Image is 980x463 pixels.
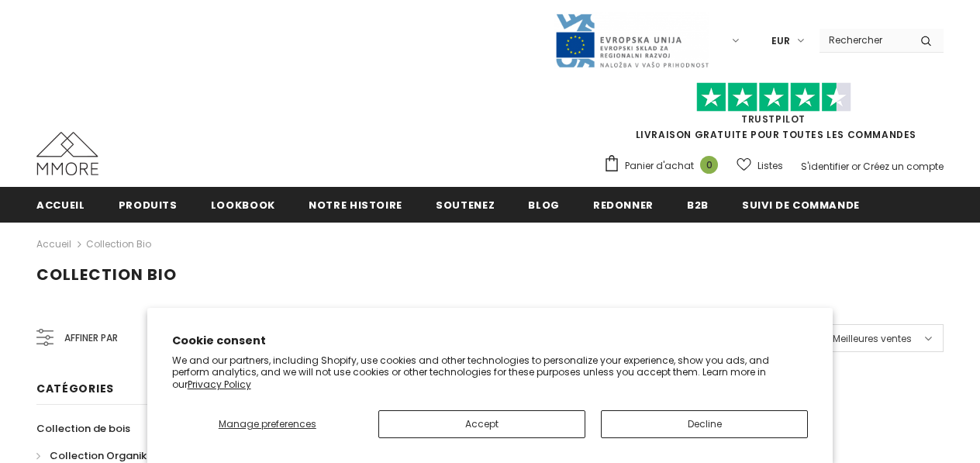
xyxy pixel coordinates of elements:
a: Redonner [593,187,654,222]
span: Lookbook [211,198,275,212]
a: Créez un compte [863,160,944,173]
a: Notre histoire [309,187,402,222]
span: Collection Organika [50,448,154,463]
span: Redonner [593,198,654,212]
a: Blog [528,187,560,222]
a: Collection de bois [36,415,130,442]
button: Accept [378,410,585,438]
img: Javni Razpis [554,12,709,69]
a: Accueil [36,187,85,222]
span: Meilleures ventes [833,331,912,347]
a: Javni Razpis [554,33,709,47]
button: Decline [601,410,808,438]
a: Suivi de commande [742,187,860,222]
span: Accueil [36,198,85,212]
a: Lookbook [211,187,275,222]
input: Search Site [820,29,909,51]
a: Panier d'achat 0 [603,154,726,178]
span: Listes [757,158,783,174]
img: Cas MMORE [36,132,98,175]
span: 0 [700,156,718,174]
a: Accueil [36,235,71,254]
h2: Cookie consent [172,333,809,349]
a: TrustPilot [741,112,806,126]
img: Faites confiance aux étoiles pilotes [696,82,851,112]
span: Produits [119,198,178,212]
span: or [851,160,861,173]
a: B2B [687,187,709,222]
span: Panier d'achat [625,158,694,174]
button: Manage preferences [172,410,363,438]
a: S'identifier [801,160,849,173]
p: We and our partners, including Shopify, use cookies and other technologies to personalize your ex... [172,354,809,391]
a: Privacy Policy [188,378,251,391]
span: EUR [771,33,790,49]
a: Collection Bio [86,237,151,251]
span: soutenez [436,198,495,212]
span: Manage preferences [219,417,316,430]
span: LIVRAISON GRATUITE POUR TOUTES LES COMMANDES [603,89,944,141]
span: Affiner par [64,330,118,347]
span: Suivi de commande [742,198,860,212]
span: B2B [687,198,709,212]
a: soutenez [436,187,495,222]
a: Produits [119,187,178,222]
span: Collection de bois [36,421,130,436]
span: Blog [528,198,560,212]
span: Catégories [36,381,114,396]
span: Collection Bio [36,264,177,285]
a: Listes [737,152,783,179]
span: Notre histoire [309,198,402,212]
